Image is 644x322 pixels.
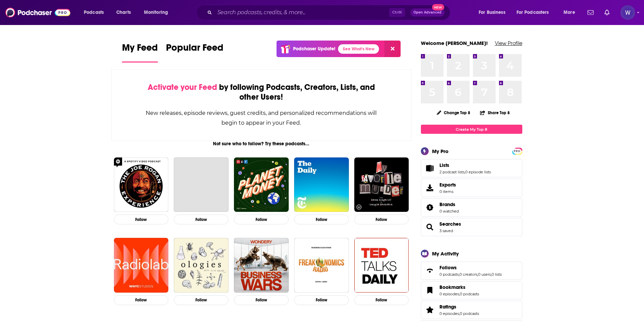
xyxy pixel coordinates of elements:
[421,281,522,299] span: Bookmarks
[294,295,349,305] button: Follow
[459,272,477,277] a: 0 creators
[423,222,437,232] a: Searches
[439,221,461,227] a: Searches
[464,170,465,174] span: ,
[439,292,459,296] a: 0 episodes
[174,238,229,293] img: Ologies with Alie Ward
[439,284,466,290] span: Bookmarks
[439,201,455,207] span: Brands
[439,209,459,214] a: 0 watched
[423,305,437,315] a: Ratings
[432,148,449,154] div: My Pro
[439,304,456,310] span: Ratings
[354,215,409,224] button: Follow
[439,304,479,310] a: Ratings
[234,238,289,293] img: Business Wars
[84,8,104,17] span: Podcasts
[439,311,459,316] a: 0 episodes
[517,8,549,17] span: For Podcasters
[479,8,505,17] span: For Business
[338,44,379,54] a: See What's New
[148,82,217,92] span: Activate your Feed
[459,272,459,277] span: ,
[354,157,409,212] img: My Favorite Murder with Karen Kilgariff and Georgia Hardstark
[202,5,457,20] div: Search podcasts, credits, & more...
[513,148,521,153] a: PRO
[423,266,437,275] a: Follows
[421,125,522,134] a: Create My Top 8
[215,7,389,18] input: Search podcasts, credits, & more...
[432,250,459,257] div: My Activity
[294,157,349,212] a: The Daily
[423,183,437,193] span: Exports
[413,11,442,14] span: Open Advanced
[439,170,464,174] a: 2 podcast lists
[114,215,169,224] button: Follow
[439,265,457,271] span: Follows
[234,295,289,305] button: Follow
[410,8,445,17] button: Open AdvancedNew
[460,292,479,296] a: 0 podcasts
[421,159,522,177] span: Lists
[433,108,475,117] button: Change Top 8
[474,7,514,18] button: open menu
[114,157,169,212] a: The Joe Rogan Experience
[439,162,491,168] a: Lists
[602,7,612,18] a: Show notifications dropdown
[112,7,135,18] a: Charts
[492,272,502,277] a: 0 lists
[144,8,168,17] span: Monitoring
[620,5,635,20] img: User Profile
[512,7,559,18] button: open menu
[294,238,349,293] a: Freakonomics Radio
[421,218,522,236] span: Searches
[166,42,223,57] span: Popular Feed
[421,198,522,217] span: Brands
[114,238,169,293] img: Radiolab
[460,311,479,316] a: 0 podcasts
[477,272,478,277] span: ,
[122,42,158,63] a: My Feed
[439,201,459,207] a: Brands
[234,157,289,212] img: Planet Money
[491,272,492,277] span: ,
[354,295,409,305] button: Follow
[139,7,177,18] button: open menu
[620,5,635,20] span: Logged in as realitymarble
[564,8,575,17] span: More
[111,141,412,147] div: Not sure who to follow? Try these podcasts...
[421,301,522,319] span: Ratings
[122,42,158,57] span: My Feed
[585,7,596,18] a: Show notifications dropdown
[145,108,378,128] div: New releases, episode reviews, guest credits, and personalized recommendations will begin to appe...
[495,40,522,46] a: View Profile
[174,295,229,305] button: Follow
[480,106,510,119] button: Share Top 8
[293,46,335,52] p: Podchaser Update!
[166,42,223,63] a: Popular Feed
[389,8,405,17] span: Ctrl K
[294,215,349,224] button: Follow
[459,311,460,316] span: ,
[5,6,70,19] img: Podchaser - Follow, Share and Rate Podcasts
[234,215,289,224] button: Follow
[620,5,635,20] button: Show profile menu
[421,262,522,280] span: Follows
[439,284,479,290] a: Bookmarks
[174,215,229,224] button: Follow
[465,170,491,174] a: 0 episode lists
[439,272,459,277] a: 0 podcasts
[421,40,488,46] a: Welcome [PERSON_NAME]!
[114,295,169,305] button: Follow
[354,238,409,293] img: TED Talks Daily
[79,7,113,18] button: open menu
[459,292,460,296] span: ,
[439,182,456,188] span: Exports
